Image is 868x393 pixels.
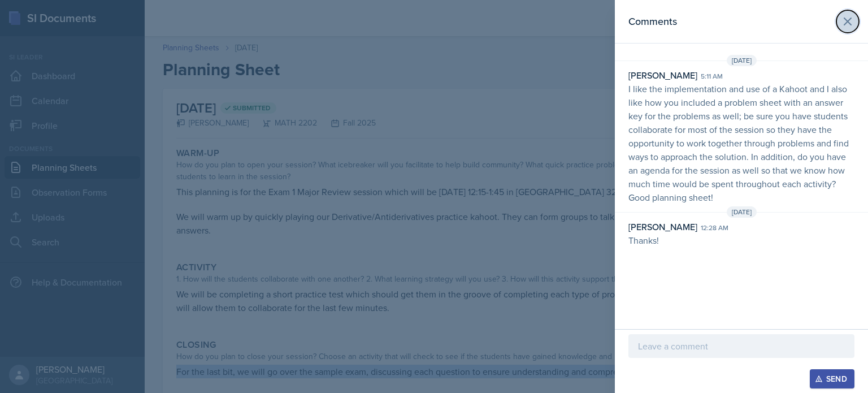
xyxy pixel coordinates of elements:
div: 12:28 am [701,223,728,233]
div: 5:11 am [701,71,723,81]
span: [DATE] [727,206,757,218]
span: [DATE] [727,55,757,66]
button: Send [810,369,854,388]
h2: Comments [628,14,677,29]
p: I like the implementation and use of a Kahoot and I also like how you included a problem sheet wi... [628,82,854,204]
div: [PERSON_NAME] [628,68,697,82]
p: Thanks! [628,234,854,247]
div: Send [817,374,847,383]
div: [PERSON_NAME] [628,220,697,234]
